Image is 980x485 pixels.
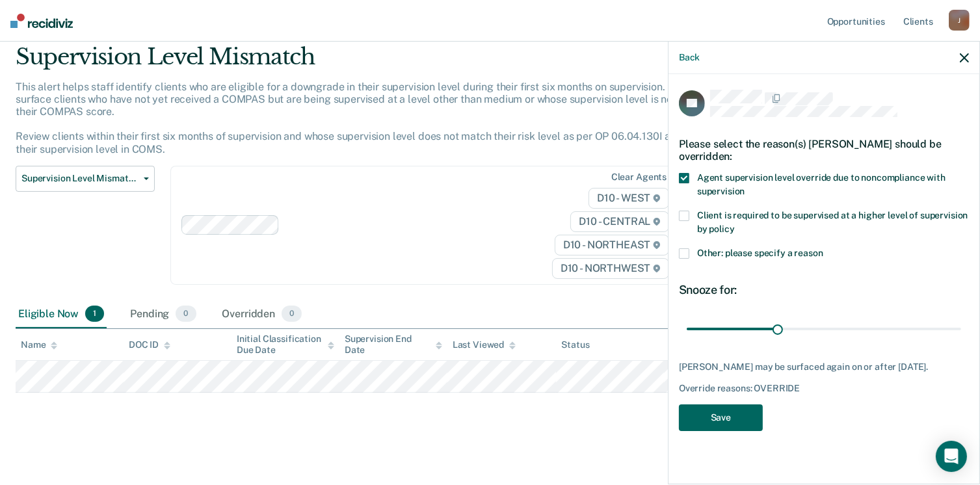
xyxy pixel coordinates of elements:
span: 0 [176,306,196,322]
span: 0 [282,306,302,322]
button: Back [679,52,700,63]
span: D10 - CENTRAL [570,211,669,232]
div: Pending [127,300,198,329]
div: Supervision End Date [345,334,442,356]
div: Eligible Now [16,300,107,329]
div: Please select the reason(s) [PERSON_NAME] should be overridden: [679,127,969,173]
span: Supervision Level Mismatch [21,173,139,184]
p: This alert helps staff identify clients who are eligible for a downgrade in their supervision lev... [16,81,739,155]
div: Initial Classification Due Date [237,334,334,356]
span: Other: please specify a reason [697,248,823,258]
div: Override reasons: OVERRIDE [679,383,969,394]
div: J [949,10,970,31]
div: Supervision Level Mismatch [16,44,750,81]
div: Overridden [220,300,305,329]
div: Snooze for: [679,283,969,297]
div: [PERSON_NAME] may be surfaced again on or after [DATE]. [679,361,969,373]
button: Save [679,404,763,431]
div: Clear agents [611,172,667,183]
div: Status [561,339,589,350]
div: Last Viewed [453,339,516,350]
div: Open Intercom Messenger [936,441,967,472]
img: Recidiviz [10,14,73,28]
span: 1 [85,306,104,322]
div: DOC ID [129,339,170,350]
span: D10 - WEST [589,188,669,209]
span: D10 - NORTHWEST [552,258,669,279]
div: Name [21,339,57,350]
span: Agent supervision level override due to noncompliance with supervision [697,172,946,196]
span: Client is required to be supervised at a higher level of supervision by policy [697,210,968,234]
span: D10 - NORTHEAST [555,235,669,256]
